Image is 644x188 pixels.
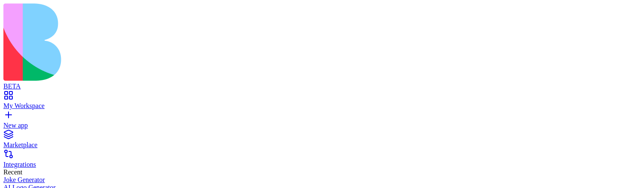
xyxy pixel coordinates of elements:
a: New app [3,114,641,129]
div: BETA [3,83,641,90]
div: My Workspace [3,102,641,110]
div: New app [3,122,641,129]
h1: 😂 Joke Generator 🎭 [7,14,121,48]
img: logo [3,3,346,81]
div: Integrations [3,161,641,168]
a: Integrations [3,153,641,168]
a: Marketplace [3,134,641,149]
a: Joke Generator [3,176,641,184]
div: Marketplace [3,141,641,149]
a: My Workspace [3,94,641,110]
a: BETA [3,75,641,90]
p: Get ready to laugh with AI-powered humor! [7,51,121,75]
span: Recent [3,168,22,176]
